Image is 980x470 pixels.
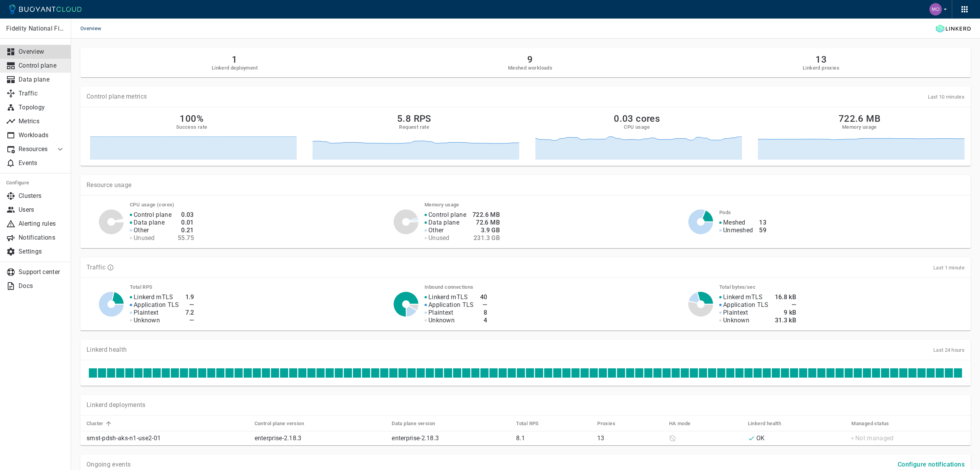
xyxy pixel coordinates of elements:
[185,301,194,309] h4: —
[185,293,194,301] h4: 1.9
[87,93,147,100] p: Control plane metrics
[624,124,650,130] h5: CPU usage
[180,113,204,124] h2: 100%
[532,113,742,160] a: 0.03 coresCPU usage
[19,76,65,83] p: Data plane
[19,145,49,153] p: Resources
[428,234,450,242] p: Unused
[87,181,965,189] p: Resource usage
[19,220,65,228] p: Alerting rules
[134,211,172,219] p: Control plane
[933,347,965,353] span: Last 24 hours
[480,293,487,301] h4: 40
[842,124,877,130] h5: Memory usage
[134,226,149,234] p: Other
[19,206,65,214] p: Users
[851,420,899,427] span: Managed status
[87,434,248,442] p: smst-pdsh-aks-n1-use2-01
[19,90,65,97] p: Traffic
[6,180,65,186] h5: Configure
[428,317,455,324] p: Unknown
[516,421,539,427] h5: Total RPS
[775,309,797,317] h4: 9 kB
[428,219,459,226] p: Data plane
[255,421,304,427] h5: Control plane version
[516,434,591,442] p: 8.1
[933,265,965,271] span: Last 1 minute
[212,65,258,71] h5: Linkerd deployment
[255,420,314,427] span: Control plane version
[480,301,487,309] h4: —
[669,421,691,427] h5: HA mode
[87,264,105,271] p: Traffic
[929,3,942,15] img: Mohamed Fouly
[754,113,965,160] a: 722.6 MBMemory usage
[723,226,753,234] p: Unmeshed
[775,317,797,324] h4: 31.3 kB
[107,264,114,271] svg: TLS data is compiled from traffic seen by Linkerd proxies. RPS and TCP bytes reflect both inbound...
[803,65,839,71] h5: Linkerd proxies
[134,293,173,301] p: Linkerd mTLS
[19,248,65,255] p: Settings
[87,461,131,468] p: Ongoing events
[597,421,615,427] h5: Proxies
[928,94,965,100] span: Last 10 minutes
[775,301,797,309] h4: —
[87,421,104,427] h5: Cluster
[397,113,431,124] h2: 5.8 RPS
[185,317,194,324] h4: —
[19,62,65,70] p: Control plane
[19,268,65,276] p: Support center
[480,317,487,324] h4: 4
[508,65,552,71] h5: Meshed workloads
[748,420,791,427] span: Linkerd health
[775,293,797,301] h4: 16.8 kB
[87,420,114,427] span: Cluster
[134,234,155,242] p: Unused
[723,301,769,309] p: Application TLS
[185,309,194,317] h4: 7.2
[19,234,65,242] p: Notifications
[756,434,765,442] p: OK
[6,25,65,32] p: Fidelity National Financial
[597,420,625,427] span: Proxies
[855,434,893,442] p: Not managed
[428,301,474,309] p: Application TLS
[723,219,746,226] p: Meshed
[428,226,444,234] p: Other
[839,113,880,124] h2: 722.6 MB
[19,282,65,290] p: Docs
[723,317,749,324] p: Unknown
[723,293,763,301] p: Linkerd mTLS
[851,421,889,427] h5: Managed status
[723,309,748,317] p: Plaintext
[669,420,701,427] span: HA mode
[134,317,160,324] p: Unknown
[87,401,146,409] p: Linkerd deployments
[19,131,65,139] p: Workloads
[472,211,500,219] h4: 722.6 MB
[255,434,302,442] a: enterprise-2.18.3
[19,159,65,167] p: Events
[895,460,968,468] a: Configure notifications
[178,234,194,242] h4: 55.75
[428,309,453,317] p: Plaintext
[134,219,165,226] p: Data plane
[748,421,781,427] h5: Linkerd health
[759,219,766,226] h4: 13
[178,226,194,234] h4: 0.21
[759,226,766,234] h4: 59
[472,226,500,234] h4: 3.9 GB
[212,54,258,65] h2: 1
[597,434,662,442] p: 13
[19,48,65,56] p: Overview
[392,420,445,427] span: Data plane version
[516,420,549,427] span: Total RPS
[176,124,207,130] h5: Success rate
[614,113,660,124] h2: 0.03 cores
[134,301,179,309] p: Application TLS
[399,124,429,130] h5: Request rate
[19,192,65,200] p: Clusters
[87,346,127,354] p: Linkerd health
[898,461,965,468] h4: Configure notifications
